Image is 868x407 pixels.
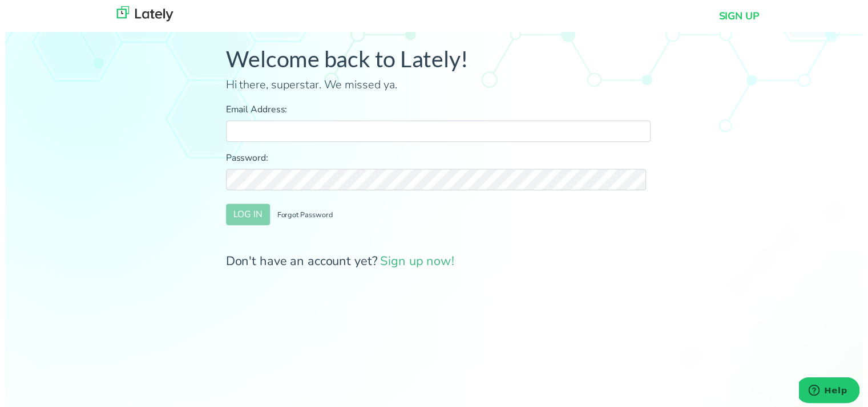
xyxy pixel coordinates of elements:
span: Don't have an account yet? [224,256,455,273]
button: LOG IN [224,206,268,228]
a: SIGN UP [722,9,764,24]
small: Forgot Password [276,213,332,223]
label: Email Address: [224,104,653,117]
img: lately_logo_nav.700ca2e7.jpg [113,6,170,22]
a: Sign up now! [380,256,455,273]
label: Password: [224,153,653,166]
p: Hi there, superstar. We missed ya. [224,78,653,95]
h1: Welcome back to Lately! [224,46,653,73]
button: Forgot Password [268,206,339,228]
